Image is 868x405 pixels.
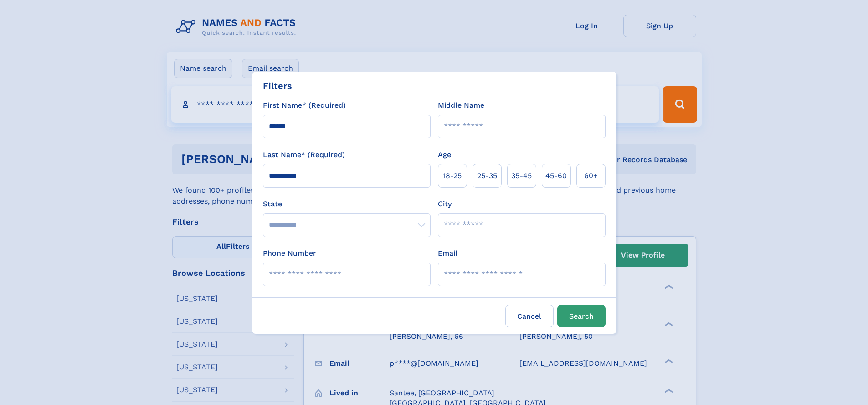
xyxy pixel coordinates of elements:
label: First Name* (Required) [263,100,346,111]
label: State [263,199,431,210]
span: 25‑35 [477,170,497,181]
label: Age [438,149,451,160]
div: Filters [263,79,292,93]
button: Search [557,305,606,327]
label: City [438,199,452,210]
span: 60+ [584,170,598,181]
label: Cancel [505,305,554,327]
span: 45‑60 [545,170,567,181]
span: 35‑45 [511,170,532,181]
label: Phone Number [263,248,316,259]
label: Last Name* (Required) [263,149,345,160]
span: 18‑25 [443,170,462,181]
label: Email [438,248,457,259]
label: Middle Name [438,100,484,111]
